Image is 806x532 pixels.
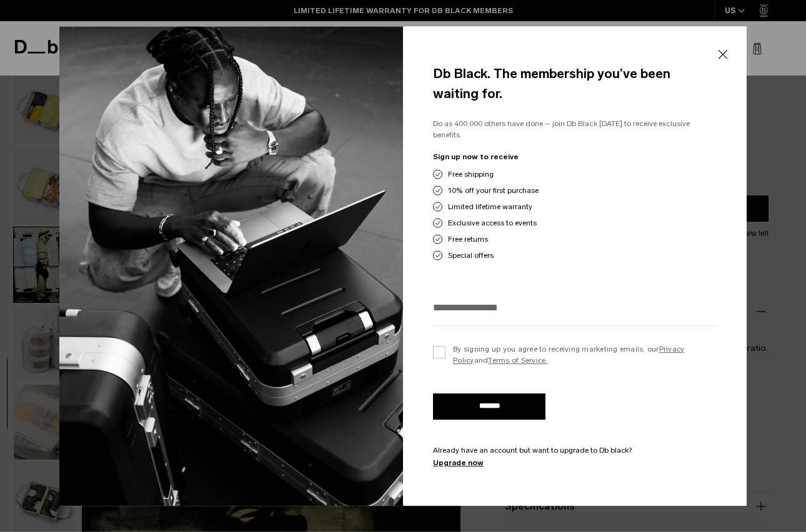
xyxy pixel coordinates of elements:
span: Exclusive access to events [448,217,537,229]
p: Already have an account but want to upgrade to Db black? [433,445,717,456]
a: Terms of Service. [488,356,547,365]
span: Limited lifetime warranty [448,201,532,212]
p: Do as 400,000 others have done – join Db Black [DATE] to receive exclusive benefits. [433,118,717,141]
span: Special offers [448,250,494,261]
label: By signing up you agree to receiving marketing emails, our and [433,343,717,366]
span: Free shipping [448,169,494,180]
a: Upgrade now [433,457,717,468]
span: Free returns [448,234,488,245]
h4: Db Black. The membership you’ve been waiting for. [433,64,717,103]
p: Sign up now to receive [433,151,717,162]
span: 10% off your first purchase [448,185,539,196]
a: Privacy Policy [453,345,684,365]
